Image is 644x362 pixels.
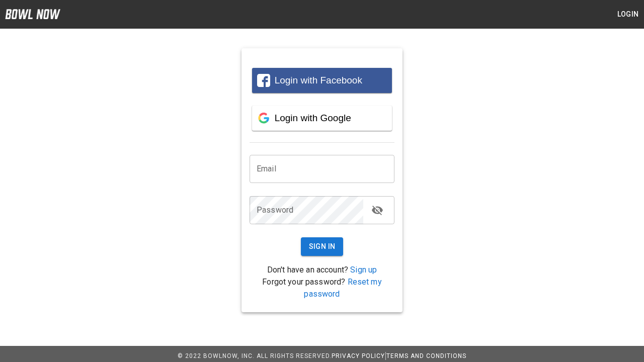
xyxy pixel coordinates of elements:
[301,237,344,256] button: Sign In
[252,68,392,93] button: Login with Facebook
[250,276,394,300] p: Forgot your password?
[275,75,362,85] span: Login with Facebook
[350,265,377,275] a: Sign up
[5,9,60,19] img: logo
[304,277,381,299] a: Reset my password
[252,106,392,131] button: Login with Google
[178,352,332,359] span: © 2022 BowlNow, Inc. All Rights Reserved.
[367,200,387,220] button: toggle password visibility
[250,264,394,276] p: Don't have an account?
[612,5,644,24] button: Login
[332,352,385,359] a: Privacy Policy
[386,352,466,359] a: Terms and Conditions
[275,113,351,123] span: Login with Google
